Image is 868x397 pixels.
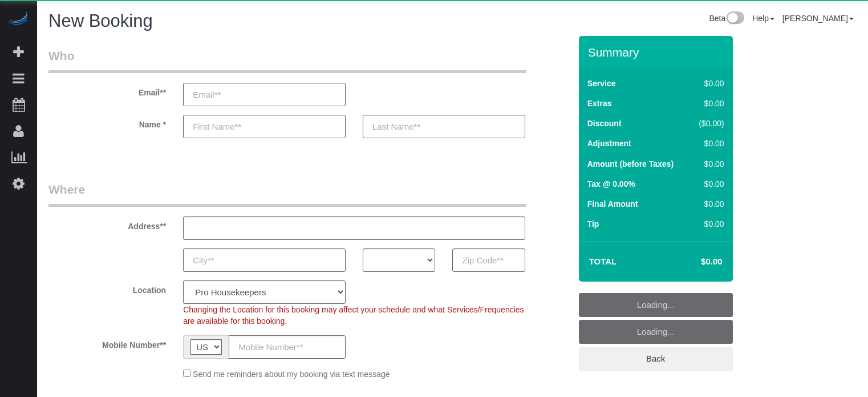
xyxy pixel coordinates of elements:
label: Tip [587,218,599,230]
a: Beta [709,14,744,23]
span: New Booking [48,11,153,31]
legend: Where [48,181,526,207]
div: $0.00 [694,198,724,210]
strong: Total [589,256,617,266]
div: ($0.00) [694,118,724,129]
label: Mobile Number** [40,335,175,351]
div: $0.00 [694,158,724,170]
input: First Name** [183,115,346,138]
label: Adjustment [587,138,631,149]
label: Service [587,78,616,89]
div: $0.00 [694,98,724,109]
label: Tax @ 0.00% [587,178,635,190]
a: [PERSON_NAME] [782,14,854,23]
legend: Who [48,47,526,73]
label: Final Amount [587,198,638,210]
img: Automaid Logo [7,11,30,27]
input: Last Name** [363,115,525,138]
input: Zip Code** [452,248,525,272]
div: $0.00 [694,138,724,149]
label: Amount (before Taxes) [587,158,674,170]
div: $0.00 [694,78,724,89]
h4: $0.00 [667,257,722,267]
span: Changing the Location for this booking may affect your schedule and what Services/Frequencies are... [183,305,524,326]
span: Send me reminders about my booking via text message [193,370,390,379]
h3: Summary [588,46,727,59]
input: Mobile Number** [229,335,346,359]
div: $0.00 [694,178,724,190]
label: Name * [40,115,175,130]
label: Location [40,280,175,296]
label: Discount [587,118,622,129]
img: New interface [725,11,744,26]
div: $0.00 [694,218,724,230]
a: Help [752,14,774,23]
a: Back [579,347,733,371]
label: Extras [587,98,612,109]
